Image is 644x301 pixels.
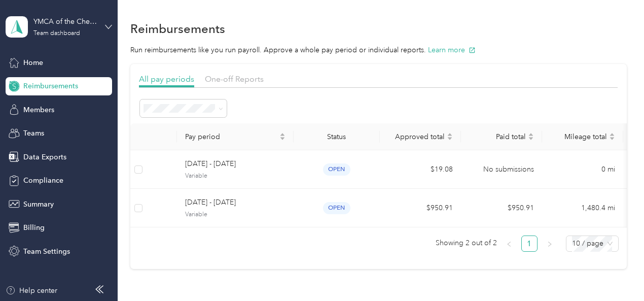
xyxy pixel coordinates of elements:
span: Pay period [185,132,277,141]
th: Approved total [380,123,461,150]
button: Help center [6,285,57,296]
span: Billing [23,222,45,233]
span: All pay periods [139,74,194,84]
span: Summary [23,199,54,210]
div: Team dashboard [33,30,80,37]
span: Home [23,57,43,68]
td: 1,480.4 mi [542,189,623,227]
li: Previous Page [501,236,517,252]
span: Variable [185,172,285,181]
span: Mileage total [550,132,607,141]
span: Approved total [388,132,445,141]
div: Status [302,132,372,141]
span: Data Exports [23,152,66,162]
span: caret-up [447,131,453,138]
li: 1 [521,236,538,252]
td: No submissions [461,150,542,189]
span: caret-up [528,131,534,138]
span: Paid total [469,132,526,141]
span: [DATE] - [DATE] [185,158,285,170]
span: Reimbursements [23,81,78,91]
span: Showing 2 out of 2 [436,236,497,251]
li: Next Page [542,236,558,252]
span: Compliance [23,175,63,186]
td: $950.91 [461,189,542,227]
span: Team Settings [23,246,70,257]
span: caret-up [279,131,285,138]
span: caret-down [447,136,453,142]
th: Mileage total [542,123,623,150]
button: left [501,236,517,252]
span: left [506,241,512,247]
span: caret-down [528,136,534,142]
span: Teams [23,128,44,139]
span: right [547,241,553,247]
span: 10 / page [572,236,613,251]
a: 1 [522,236,537,251]
iframe: Everlance-gr Chat Button Frame [587,244,644,301]
button: right [542,236,558,252]
td: $19.08 [380,150,461,189]
td: 0 mi [542,150,623,189]
h1: Reimbursements [130,23,225,34]
span: Members [23,105,54,115]
span: caret-down [279,136,285,142]
button: Learn more [428,45,476,55]
span: caret-up [609,131,615,138]
div: Page Size [566,236,619,252]
span: One-off Reports [205,74,264,84]
p: Run reimbursements like you run payroll. Approve a whole pay period or individual reports. [130,45,627,55]
td: $950.91 [380,189,461,227]
div: YMCA of the Chesapeake [33,16,97,27]
th: Paid total [461,123,542,150]
span: open [323,163,350,175]
span: caret-down [609,136,615,142]
span: [DATE] - [DATE] [185,197,285,208]
span: open [323,202,350,214]
th: Pay period [177,123,294,150]
span: Variable [185,210,285,219]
